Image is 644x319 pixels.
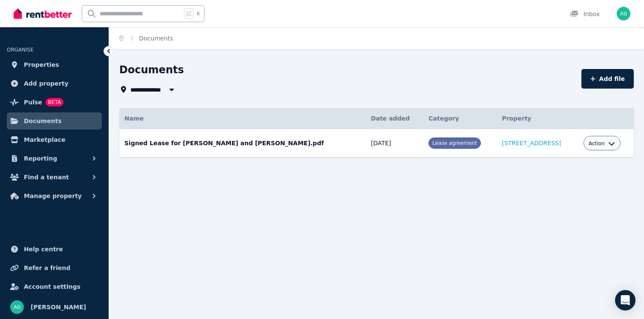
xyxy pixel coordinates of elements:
td: Signed Lease for [PERSON_NAME] and [PERSON_NAME].pdf [119,129,366,158]
img: RentBetter [14,7,72,20]
a: Add property [7,75,102,92]
button: Reporting [7,150,102,167]
img: Assi Ben Bassat [10,300,24,314]
span: Refer a friend [24,263,70,273]
a: Documents [7,112,102,129]
div: Inbox [570,10,600,18]
span: BETA [46,98,63,106]
button: Manage property [7,187,102,204]
a: PulseBETA [7,94,102,111]
img: Assi Ben Bassat [617,7,630,20]
span: Reporting [24,153,57,164]
td: [DATE] [366,129,423,158]
span: Documents [139,34,173,43]
span: Marketplace [24,135,65,145]
button: Add file [581,69,634,89]
button: Action [589,140,615,147]
span: Documents [24,116,62,126]
a: Help centre [7,241,102,258]
span: Lease agreement [432,140,477,146]
th: Category [423,108,497,129]
span: Properties [24,60,59,70]
span: Help centre [24,244,63,254]
th: Property [497,108,578,129]
a: [STREET_ADDRESS] [502,140,561,147]
span: ORGANISE [7,47,34,53]
span: Name [124,115,144,122]
span: [PERSON_NAME] [31,302,86,312]
span: Manage property [24,191,82,201]
nav: Breadcrumb [109,27,183,49]
span: k [197,10,200,17]
h1: Documents [119,63,184,77]
span: Account settings [24,282,80,292]
a: Account settings [7,278,102,295]
a: Properties [7,56,102,73]
a: Marketplace [7,131,102,148]
a: Refer a friend [7,259,102,276]
span: Add property [24,78,69,89]
span: Action [589,140,605,147]
div: Open Intercom Messenger [615,290,635,310]
span: Find a tenant [24,172,69,182]
span: Pulse [24,97,42,107]
button: Find a tenant [7,169,102,186]
th: Date added [366,108,423,129]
